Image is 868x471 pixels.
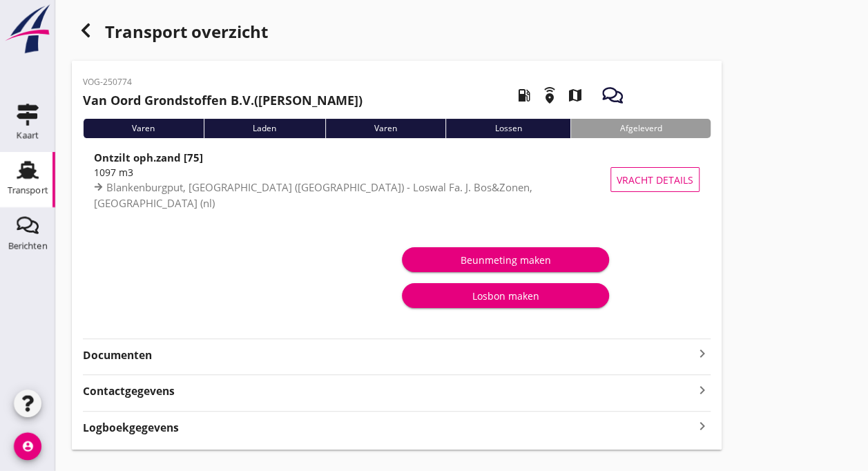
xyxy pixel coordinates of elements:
div: 1097 m3 [94,165,617,180]
i: keyboard_arrow_right [694,381,711,399]
div: Laden [204,119,325,138]
div: Varen [83,119,204,138]
strong: Van Oord Grondstoffen B.V. [83,92,254,108]
div: Beunmeting maken [413,253,598,267]
i: emergency_share [530,76,569,115]
i: map [555,76,594,115]
div: Losbon maken [413,289,598,303]
span: Vracht details [617,173,693,187]
div: Kaart [17,131,39,140]
i: keyboard_arrow_right [694,345,711,362]
h2: ([PERSON_NAME]) [83,91,363,110]
div: Berichten [8,241,48,250]
div: Lossen [445,119,570,138]
strong: Documenten [83,347,694,363]
i: account_circle [14,432,41,460]
button: Losbon maken [402,283,609,308]
div: Afgeleverd [570,119,711,138]
strong: Logboekgegevens [83,420,179,436]
div: Transport overzicht [72,17,722,50]
div: Varen [325,119,446,138]
div: Transport [8,186,48,195]
i: keyboard_arrow_right [694,417,711,436]
a: Ontzilt oph.zand [75]1097 m3Blankenburgput, [GEOGRAPHIC_DATA] ([GEOGRAPHIC_DATA]) - Loswal Fa. J.... [83,149,711,210]
i: local_gas_station [505,76,543,115]
img: logo-small.a267ee39.svg [3,3,52,55]
button: Vracht details [610,167,700,192]
span: Blankenburgput, [GEOGRAPHIC_DATA] ([GEOGRAPHIC_DATA]) - Loswal Fa. J. Bos&Zonen, [GEOGRAPHIC_DATA... [94,180,532,210]
strong: Ontzilt oph.zand [75] [94,151,203,164]
p: VOG-250774 [83,76,363,88]
strong: Contactgegevens [83,383,175,399]
button: Beunmeting maken [402,247,609,272]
